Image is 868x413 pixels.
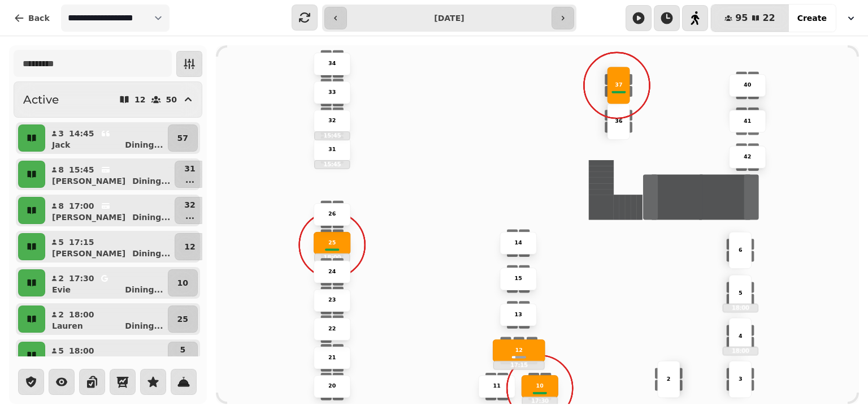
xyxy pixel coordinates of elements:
[47,269,166,296] button: 217:30EvieDining...
[168,306,198,333] button: 25
[177,313,188,325] p: 25
[184,210,195,222] p: ...
[175,161,205,188] button: 31...
[52,139,70,150] p: Jack
[125,284,163,295] p: Dining ...
[134,96,145,104] p: 12
[328,88,336,96] p: 33
[328,325,336,333] p: 22
[744,117,751,125] p: 41
[536,382,544,390] p: 10
[328,354,336,362] p: 21
[515,311,522,319] p: 13
[168,342,198,369] button: 5...
[184,199,195,210] p: 32
[515,347,523,355] p: 12
[69,309,94,320] p: 18:00
[515,275,522,283] p: 15
[739,375,743,383] p: 3
[735,14,748,23] span: 95
[723,347,757,355] p: 18:00
[47,342,166,369] button: 518:00AmariDining...
[328,268,336,276] p: 24
[315,132,349,140] p: 15:45
[58,345,64,356] p: 5
[615,117,622,125] p: 36
[125,320,163,332] p: Dining ...
[58,164,64,175] p: 8
[132,175,170,187] p: Dining ...
[184,163,195,174] p: 31
[315,161,349,168] p: 15:45
[47,124,166,152] button: 314:45JackDining...
[744,153,751,161] p: 42
[69,164,94,175] p: 15:45
[667,375,671,383] p: 2
[177,132,188,144] p: 57
[47,197,172,224] button: 817:00[PERSON_NAME]Dining...
[328,382,336,390] p: 20
[175,197,205,224] button: 32...
[494,362,544,369] p: 17:15
[52,212,125,223] p: [PERSON_NAME]
[52,248,125,259] p: [PERSON_NAME]
[178,344,187,355] p: 5
[739,332,743,340] p: 4
[797,14,827,22] span: Create
[615,81,622,89] p: 37
[328,296,336,304] p: 23
[328,117,336,125] p: 32
[69,236,94,248] p: 17:15
[175,233,205,260] button: 12
[132,212,170,223] p: Dining ...
[47,233,172,260] button: 517:15[PERSON_NAME]Dining...
[739,246,743,254] p: 6
[58,128,64,139] p: 3
[515,239,522,247] p: 14
[58,236,64,248] p: 5
[125,139,163,150] p: Dining ...
[711,5,789,32] button: 9522
[723,304,757,312] p: 18:00
[184,241,195,252] p: 12
[132,248,170,259] p: Dining ...
[168,269,198,296] button: 10
[69,128,94,139] p: 14:45
[493,382,501,390] p: 11
[69,200,94,212] p: 17:00
[52,320,83,332] p: Lauren
[58,273,64,284] p: 2
[739,289,743,297] p: 5
[14,81,202,118] button: Active1250
[184,174,195,186] p: ...
[58,309,64,320] p: 2
[69,345,94,356] p: 18:00
[328,239,336,247] p: 25
[52,284,71,295] p: Evie
[788,5,836,32] button: Create
[328,146,336,154] p: 31
[69,273,94,284] p: 17:30
[328,60,336,68] p: 34
[177,277,188,289] p: 10
[744,81,751,89] p: 40
[28,14,50,22] span: Back
[178,355,187,367] p: ...
[523,397,557,405] p: 17:30
[762,14,775,23] span: 22
[166,96,177,104] p: 50
[47,161,172,188] button: 815:45[PERSON_NAME]Dining...
[5,5,59,32] button: Back
[58,200,64,212] p: 8
[328,210,336,218] p: 26
[23,92,59,107] h2: Active
[47,306,166,333] button: 218:00LaurenDining...
[52,175,125,187] p: [PERSON_NAME]
[168,124,198,152] button: 57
